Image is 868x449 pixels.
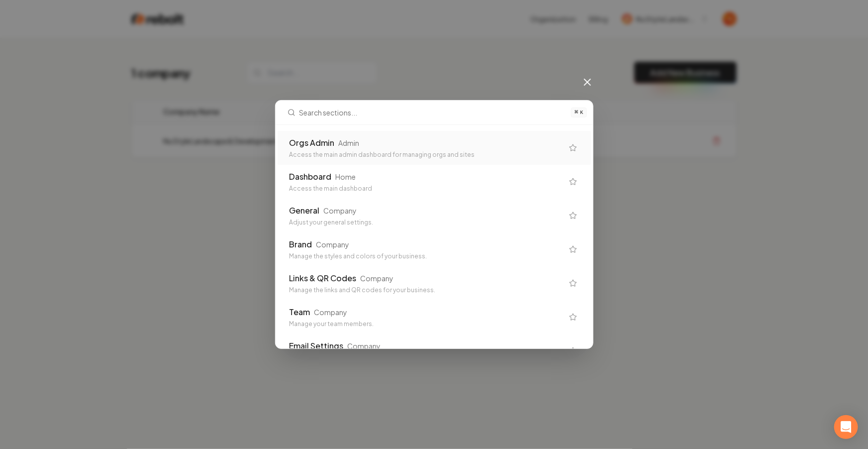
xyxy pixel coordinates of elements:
[289,219,563,226] div: Adjust your general settings.
[314,307,348,317] div: Company
[276,125,593,348] div: Search sections...
[316,239,350,249] div: Company
[289,306,310,318] div: Team
[289,185,563,193] div: Access the main dashboard
[289,238,312,250] div: Brand
[339,138,360,148] div: Admin
[289,205,320,217] div: General
[361,273,394,283] div: Company
[336,172,356,182] div: Home
[324,206,357,216] div: Company
[289,171,332,183] div: Dashboard
[289,320,563,328] div: Manage your team members.
[289,340,344,352] div: Email Settings
[289,137,335,149] div: Orgs Admin
[289,272,357,284] div: Links & QR Codes
[299,101,566,124] input: Search sections...
[348,341,381,351] div: Company
[289,286,563,294] div: Manage the links and QR codes for your business.
[289,151,563,159] div: Access the main admin dashboard for managing orgs and sites
[289,252,563,260] div: Manage the styles and colors of your business.
[834,415,858,439] div: Open Intercom Messenger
